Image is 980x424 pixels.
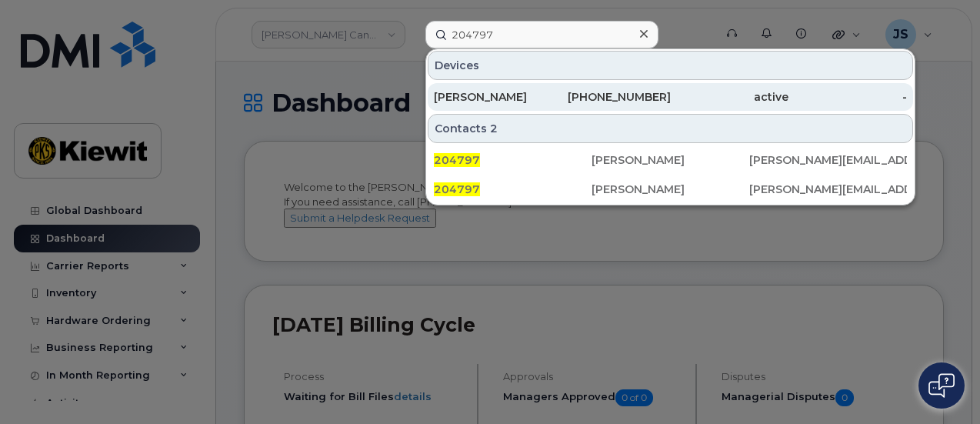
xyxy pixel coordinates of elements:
[928,373,955,398] img: Open chat
[428,146,913,174] a: 204797[PERSON_NAME][PERSON_NAME][EMAIL_ADDRESS][PERSON_NAME][PERSON_NAME][DOMAIN_NAME]
[490,121,498,136] span: 2
[428,51,913,80] div: Devices
[749,152,907,168] div: [PERSON_NAME][EMAIL_ADDRESS][PERSON_NAME][PERSON_NAME][DOMAIN_NAME]
[552,89,671,105] div: [PHONE_NUMBER]
[428,83,913,111] a: [PERSON_NAME][PHONE_NUMBER]active-
[671,89,789,105] div: active
[592,182,749,197] div: [PERSON_NAME]
[592,152,749,168] div: [PERSON_NAME]
[749,182,907,197] div: [PERSON_NAME][EMAIL_ADDRESS][PERSON_NAME][PERSON_NAME][DOMAIN_NAME]
[434,153,480,167] span: 204797
[788,89,907,105] div: -
[428,175,913,203] a: 204797[PERSON_NAME][PERSON_NAME][EMAIL_ADDRESS][PERSON_NAME][PERSON_NAME][DOMAIN_NAME]
[428,114,913,143] div: Contacts
[434,89,552,105] div: [PERSON_NAME]
[434,182,480,196] span: 204797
